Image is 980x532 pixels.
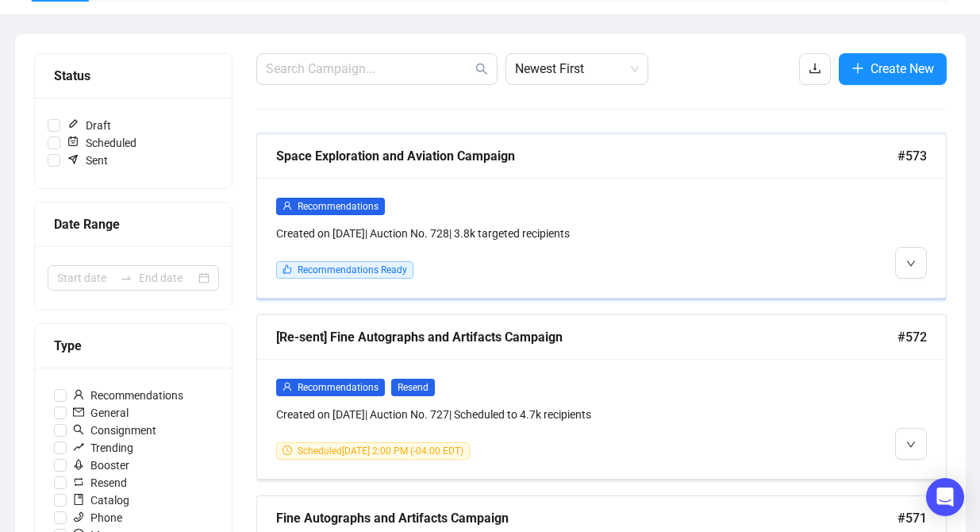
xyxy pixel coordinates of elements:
div: Status [54,66,213,86]
span: Recommendations [67,387,190,404]
span: mail [73,407,84,418]
span: Recommendations [298,382,379,393]
span: #572 [897,327,927,347]
span: Recommendations Ready [298,264,407,276]
div: [Re-sent] Fine Autographs and Artifacts Campaign [276,327,897,347]
div: Fine Autographs and Artifacts Campaign [276,508,897,528]
span: swap-right [120,272,133,284]
span: user [73,389,84,400]
span: rocket [73,459,84,470]
span: Newest First [515,54,639,84]
span: Trending [67,439,140,457]
span: rise [73,441,84,453]
span: Consignment [67,422,163,439]
div: Space Exploration and Aviation Campaign [276,146,897,166]
span: General [67,404,135,422]
span: Sent [60,152,114,169]
span: Phone [67,509,129,526]
span: plus [851,62,864,75]
span: #571 [897,508,927,528]
span: search [73,424,84,435]
span: Create New [870,59,934,79]
span: search [475,63,488,75]
div: Open Intercom Messenger [926,478,964,516]
span: like [282,264,292,274]
span: phone [73,511,84,522]
span: download [809,62,821,75]
span: Draft [60,117,117,134]
span: #573 [897,146,927,166]
input: Search Campaign... [266,60,472,79]
div: Created on [DATE] | Auction No. 728 | 3.8k targeted recipients [276,225,762,242]
span: Resend [391,379,435,396]
div: Created on [DATE] | Auction No. 727 | Scheduled to 4.7k recipients [276,406,762,423]
span: Scheduled [60,134,143,152]
a: Space Exploration and Aviation Campaign#573userRecommendationsCreated on [DATE]| Auction No. 728|... [256,133,947,299]
span: clock-circle [282,445,292,455]
span: user [282,201,292,210]
span: Catalog [67,492,136,509]
a: [Re-sent] Fine Autographs and Artifacts Campaign#572userRecommendationsResendCreated on [DATE]| A... [256,314,947,480]
span: Recommendations [298,201,379,212]
button: Create New [839,53,947,85]
span: Booster [67,457,136,474]
div: Type [54,336,213,356]
input: End date [139,269,195,287]
input: Start date [57,269,113,287]
span: book [73,494,84,505]
span: Resend [67,474,133,492]
div: Date Range [54,214,213,234]
span: user [282,382,292,391]
span: down [906,440,916,449]
span: to [120,272,133,284]
span: Scheduled [DATE] 2:00 PM (-04:00 EDT) [298,445,463,457]
span: down [906,259,916,268]
span: retweet [73,476,84,488]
